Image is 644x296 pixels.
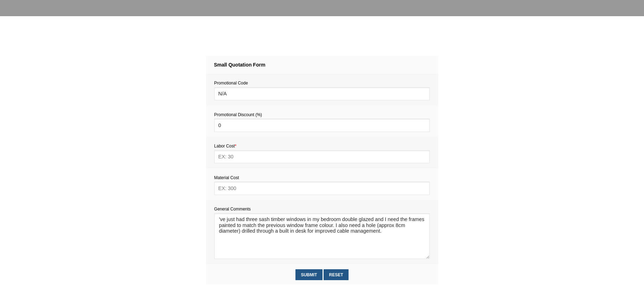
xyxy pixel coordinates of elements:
[214,144,236,149] span: Labor Cost
[214,150,430,163] input: EX: 30
[214,182,430,195] input: EX: 300
[214,112,262,117] span: Promotional Discount (%)
[214,207,251,212] span: General Comments
[214,81,248,86] span: Promotional Code
[214,62,265,68] strong: Small Quotation Form
[324,269,349,280] input: Reset
[295,269,323,280] input: Submit
[214,175,239,180] span: Material Cost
